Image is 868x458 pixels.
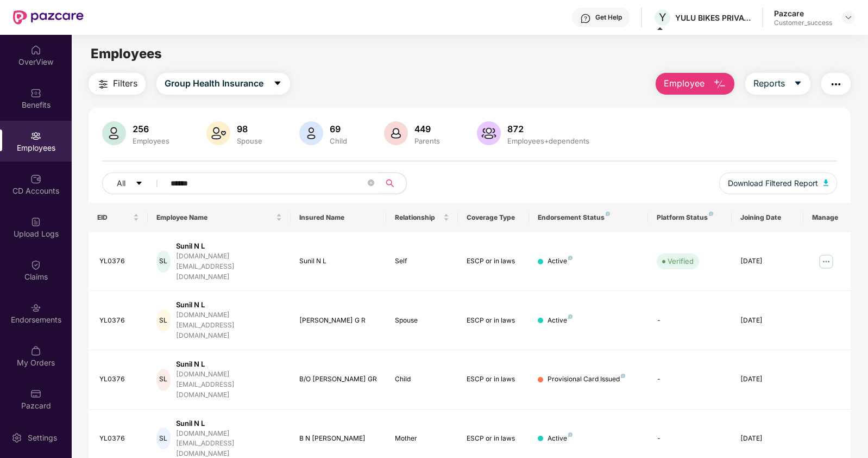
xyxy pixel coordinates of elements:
[548,256,573,267] div: Active
[117,177,125,189] span: All
[668,256,694,267] div: Verified
[745,73,810,95] button: Reportscaret-down
[412,123,442,134] div: 449
[148,203,291,232] th: Employee Name
[538,213,639,222] div: Endorsement Status
[30,131,41,141] img: svg+xml;base64,PHN2ZyBpZD0iRW1wbG95ZWVzIiB4bWxucz0iaHR0cDovL3d3dy53My5vcmcvMjAwMC9zdmciIHdpZHRoPS...
[176,369,282,400] div: [DOMAIN_NAME][EMAIL_ADDRESS][DOMAIN_NAME]
[176,359,282,369] div: Sunil N L
[713,78,726,91] img: svg+xml;base64,PHN2ZyB4bWxucz0iaHR0cDovL3d3dy53My5vcmcvMjAwMC9zdmciIHhtbG5zOnhsaW5rPSJodHRwOi8vd3...
[113,77,137,90] span: Filters
[91,46,162,61] span: Employees
[568,432,573,437] img: svg+xml;base64,PHN2ZyB4bWxucz0iaHR0cDovL3d3dy53My5vcmcvMjAwMC9zdmciIHdpZHRoPSI4IiBoZWlnaHQ9IjgiIH...
[30,259,41,270] img: svg+xml;base64,PHN2ZyBpZD0iQ2xhaW0iIHhtbG5zPSJodHRwOi8vd3d3LnczLm9yZy8yMDAwL3N2ZyIgd2lkdGg9IjIwIi...
[176,241,282,251] div: Sunil N L
[829,78,842,91] img: svg+xml;base64,PHN2ZyB4bWxucz0iaHR0cDovL3d3dy53My5vcmcvMjAwMC9zdmciIHdpZHRoPSIyNCIgaGVpZ2h0PSIyNC...
[206,121,230,145] img: svg+xml;base64,PHN2ZyB4bWxucz0iaHR0cDovL3d3dy53My5vcmcvMjAwMC9zdmciIHhtbG5zOnhsaW5rPSJodHRwOi8vd3...
[395,374,449,385] div: Child
[656,73,734,95] button: Employee
[156,369,171,391] div: SL
[368,178,374,189] span: close-circle
[659,11,666,24] span: Y
[97,213,131,222] span: EID
[99,374,140,385] div: YL0376
[176,418,282,429] div: Sunil N L
[30,88,41,98] img: svg+xml;base64,PHN2ZyBpZD0iQmVuZWZpdHMiIHhtbG5zPSJodHRwOi8vd3d3LnczLm9yZy8yMDAwL3N2ZyIgd2lkdGg9Ij...
[395,315,449,326] div: Spouse
[548,374,625,385] div: Provisional Card Issued
[477,121,501,145] img: svg+xml;base64,PHN2ZyB4bWxucz0iaHR0cDovL3d3dy53My5vcmcvMjAwMC9zdmciIHhtbG5zOnhsaW5rPSJodHRwOi8vd3...
[505,123,592,134] div: 872
[176,310,282,341] div: [DOMAIN_NAME][EMAIL_ADDRESS][DOMAIN_NAME]
[740,256,795,267] div: [DATE]
[568,314,573,319] img: svg+xml;base64,PHN2ZyB4bWxucz0iaHR0cDovL3d3dy53My5vcmcvMjAwMC9zdmciIHdpZHRoPSI4IiBoZWlnaHQ9IjgiIH...
[548,434,573,444] div: Active
[412,137,442,145] div: Parents
[235,137,265,145] div: Spouse
[89,73,146,95] button: Filters
[728,177,818,189] span: Download Filtered Report
[794,79,802,89] span: caret-down
[30,45,41,55] img: svg+xml;base64,PHN2ZyBpZD0iSG9tZSIgeG1sbnM9Imh0dHA6Ly93d3cudzMub3JnLzIwMDAvc3ZnIiB3aWR0aD0iMjAiIG...
[135,180,143,188] span: caret-down
[732,203,803,232] th: Joining Date
[467,256,521,267] div: ESCP or in laws
[235,123,265,134] div: 98
[774,18,832,27] div: Customer_success
[30,216,41,227] img: svg+xml;base64,PHN2ZyBpZD0iVXBsb2FkX0xvZ3MiIGRhdGEtbmFtZT0iVXBsb2FkIExvZ3MiIHhtbG5zPSJodHRwOi8vd3...
[595,13,622,22] div: Get Help
[803,203,851,232] th: Manage
[291,203,386,232] th: Insured Name
[467,315,521,326] div: ESCP or in laws
[30,388,41,399] img: svg+xml;base64,PHN2ZyBpZD0iUGF6Y2FyZCIgeG1sbnM9Imh0dHA6Ly93d3cudzMub3JnLzIwMDAvc3ZnIiB3aWR0aD0iMj...
[13,10,84,24] img: New Pazcare Logo
[458,203,530,232] th: Coverage Type
[165,77,263,90] span: Group Health Insurance
[621,374,625,378] img: svg+xml;base64,PHN2ZyB4bWxucz0iaHR0cDovL3d3dy53My5vcmcvMjAwMC9zdmciIHdpZHRoPSI4IiBoZWlnaHQ9IjgiIH...
[30,174,41,184] img: svg+xml;base64,PHN2ZyBpZD0iQ0RfQWNjb3VudHMiIGRhdGEtbmFtZT0iQ0QgQWNjb3VudHMiIHhtbG5zPSJodHRwOi8vd3...
[176,251,282,282] div: [DOMAIN_NAME][EMAIL_ADDRESS][DOMAIN_NAME]
[380,172,407,194] button: search
[753,77,785,90] span: Reports
[97,78,110,91] img: svg+xml;base64,PHN2ZyB4bWxucz0iaHR0cDovL3d3dy53My5vcmcvMjAwMC9zdmciIHdpZHRoPSIyNCIgaGVpZ2h0PSIyNC...
[380,179,401,188] span: search
[299,374,377,385] div: B/O [PERSON_NAME] GR
[817,253,835,270] img: manageButton
[102,172,168,194] button: Allcaret-down
[156,428,171,449] div: SL
[176,300,282,310] div: Sunil N L
[99,315,140,326] div: YL0376
[30,345,41,356] img: svg+xml;base64,PHN2ZyBpZD0iTXlfT3JkZXJzIiBkYXRhLW5hbWU9Ik15IE9yZGVycyIgeG1sbnM9Imh0dHA6Ly93d3cudz...
[299,434,377,444] div: B N [PERSON_NAME]
[299,256,377,267] div: Sunil N L
[740,434,795,444] div: [DATE]
[299,315,377,326] div: [PERSON_NAME] G R
[648,291,732,350] td: -
[774,8,832,18] div: Pazcare
[740,374,795,385] div: [DATE]
[328,123,349,134] div: 69
[467,434,521,444] div: ESCP or in laws
[648,350,732,410] td: -
[328,137,349,145] div: Child
[395,434,449,444] div: Mother
[740,315,795,326] div: [DATE]
[99,256,140,267] div: YL0376
[675,13,751,23] div: YULU BIKES PRIVATE LIMITED
[130,137,172,145] div: Employees
[156,310,171,331] div: SL
[467,374,521,385] div: ESCP or in laws
[156,251,171,273] div: SL
[156,73,290,95] button: Group Health Insurancecaret-down
[89,203,148,232] th: EID
[719,172,838,194] button: Download Filtered Report
[568,256,573,260] img: svg+xml;base64,PHN2ZyB4bWxucz0iaHR0cDovL3d3dy53My5vcmcvMjAwMC9zdmciIHdpZHRoPSI4IiBoZWlnaHQ9IjgiIH...
[505,137,592,145] div: Employees+dependents
[130,123,172,134] div: 256
[709,212,713,216] img: svg+xml;base64,PHN2ZyB4bWxucz0iaHR0cDovL3d3dy53My5vcmcvMjAwMC9zdmciIHdpZHRoPSI4IiBoZWlnaHQ9IjgiIH...
[156,213,274,222] span: Employee Name
[299,121,323,145] img: svg+xml;base64,PHN2ZyB4bWxucz0iaHR0cDovL3d3dy53My5vcmcvMjAwMC9zdmciIHhtbG5zOnhsaW5rPSJodHRwOi8vd3...
[657,213,723,222] div: Platform Status
[844,13,853,22] img: svg+xml;base64,PHN2ZyBpZD0iRHJvcGRvd24tMzJ4MzIiIHhtbG5zPSJodHRwOi8vd3d3LnczLm9yZy8yMDAwL3N2ZyIgd2...
[30,302,41,313] img: svg+xml;base64,PHN2ZyBpZD0iRW5kb3JzZW1lbnRzIiB4bWxucz0iaHR0cDovL3d3dy53My5vcmcvMjAwMC9zdmciIHdpZH...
